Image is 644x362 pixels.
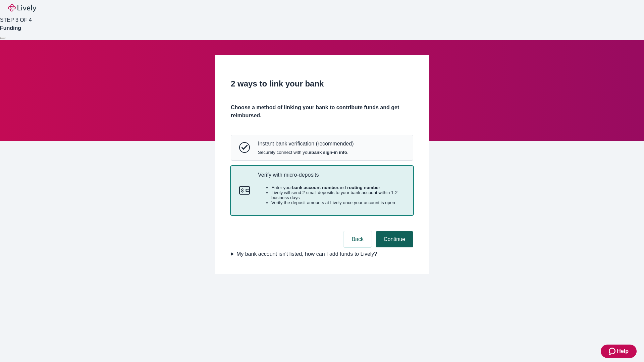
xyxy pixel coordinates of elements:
li: Verify the deposit amounts at Lively once your account is open [271,200,405,205]
svg: Instant bank verification [239,142,250,153]
button: Micro-depositsVerify with micro-depositsEnter yourbank account numberand routing numberLively wil... [231,166,413,215]
button: Zendesk support iconHelp [601,345,637,358]
p: Instant bank verification (recommended) [258,140,354,147]
svg: Zendesk support icon [609,347,617,355]
strong: bank account number [292,185,339,190]
strong: bank sign-in info [311,150,347,155]
h2: 2 ways to link your bank [231,78,413,90]
button: Continue [376,231,413,247]
span: Help [617,347,629,355]
li: Lively will send 2 small deposits to your bank account within 1-2 business days [271,190,405,200]
summary: My bank account isn't listed, how can I add funds to Lively? [231,250,413,258]
span: Securely connect with your . [258,150,354,155]
button: Instant bank verificationInstant bank verification (recommended)Securely connect with yourbank si... [231,135,413,160]
strong: routing number [347,185,380,190]
img: Lively [8,4,36,12]
h4: Choose a method of linking your bank to contribute funds and get reimbursed. [231,104,413,120]
button: Back [343,231,372,247]
p: Verify with micro-deposits [258,172,405,178]
svg: Micro-deposits [239,185,250,196]
li: Enter your and [271,185,405,190]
